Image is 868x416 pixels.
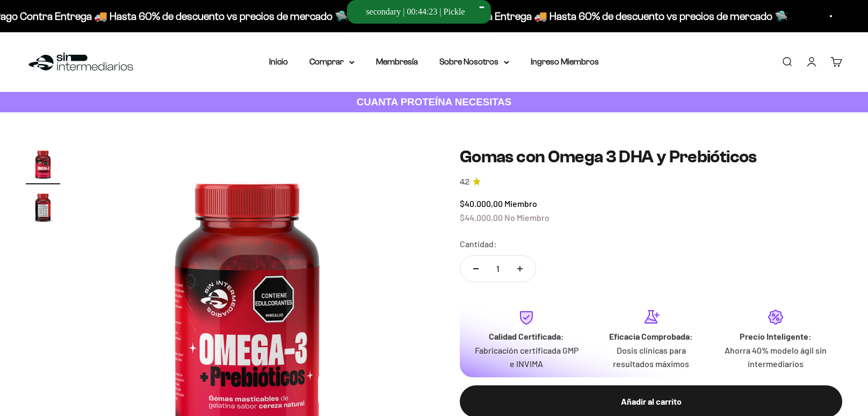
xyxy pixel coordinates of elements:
p: Pago Contra Entrega 🚚 Hasta 60% de descuento vs precios de mercado 🛸 [430,8,784,25]
img: Gomas con Omega 3 DHA y Prebióticos [26,147,60,181]
button: Reducir cantidad [460,256,491,282]
strong: Precio Inteligente: [740,331,812,341]
strong: CUANTA PROTEÍNA NECESITAS [357,96,512,107]
strong: Eficacia Comprobada: [609,331,693,341]
span: No Miembro [504,212,549,223]
p: Fabricación certificada GMP e INVIMA [473,343,580,371]
h1: Gomas con Omega 3 DHA y Prebióticos [460,147,842,167]
p: Ahorra 40% modelo ágil sin intermediarios [722,343,829,371]
a: Ingreso Miembros [531,57,599,66]
summary: Comprar [309,55,355,69]
img: Gomas con Omega 3 DHA y Prebióticos [26,190,60,224]
div: secondary | 00:44:23 | Pickle [366,5,465,19]
span: Miembro [504,198,537,209]
span: $44.000,00 [460,212,503,223]
p: Dosis clínicas para resultados máximos [597,343,705,371]
strong: Calidad Certificada: [489,331,564,341]
div: Añadir al carrito [481,395,821,408]
summary: Sobre Nosotros [439,55,509,69]
label: Cantidad: [460,237,497,251]
span: $40.000,00 [460,198,503,209]
a: Membresía [376,57,418,66]
button: Ir al artículo 2 [26,190,60,227]
button: Aumentar cantidad [504,256,536,282]
span: 4.2 [460,176,469,188]
a: 4.24.2 de 5.0 estrellas [460,176,842,188]
a: Inicio [269,57,288,66]
button: Ir al artículo 1 [26,147,60,184]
